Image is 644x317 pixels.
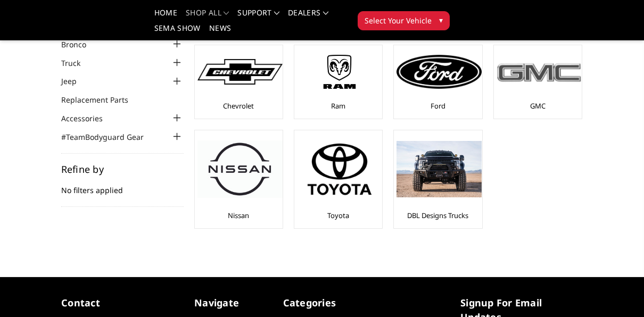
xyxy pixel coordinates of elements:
[407,211,468,220] a: DBL Designs Trucks
[431,101,445,111] a: Ford
[61,57,94,69] a: Truck
[237,9,279,24] a: Support
[209,24,231,40] a: News
[61,39,100,50] a: Bronco
[186,9,229,24] a: shop all
[61,164,184,207] div: No filters applied
[530,101,546,111] a: GMC
[61,76,90,87] a: Jeep
[223,101,254,111] a: Chevrolet
[228,211,249,220] a: Nissan
[194,296,273,310] h5: Navigate
[365,15,432,26] span: Select Your Vehicle
[61,131,157,143] a: #TeamBodyguard Gear
[288,9,328,24] a: Dealers
[154,9,177,24] a: Home
[154,24,201,40] a: SEMA Show
[61,94,142,105] a: Replacement Parts
[331,101,345,111] a: Ram
[327,211,349,220] a: Toyota
[439,14,443,26] span: ▾
[358,11,450,30] button: Select Your Vehicle
[61,113,116,124] a: Accessories
[61,296,184,310] h5: contact
[61,164,184,174] h5: Refine by
[283,296,361,310] h5: Categories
